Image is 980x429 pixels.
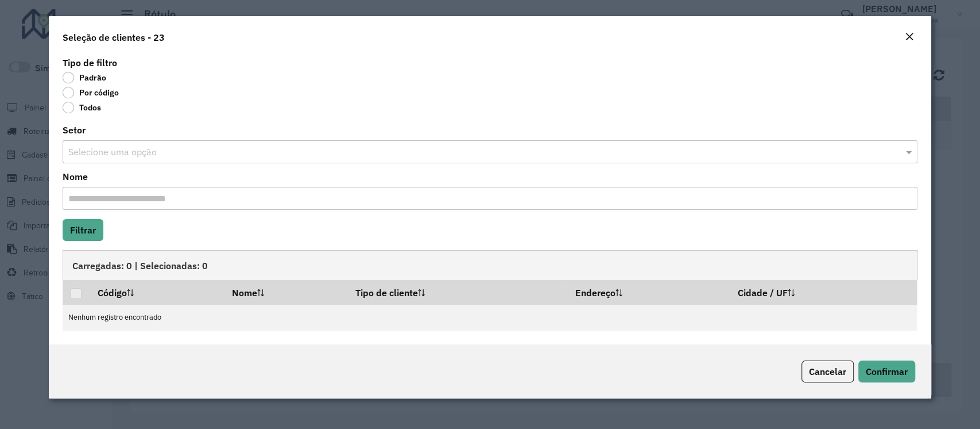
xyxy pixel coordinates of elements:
button: Close [901,30,917,45]
span: Cancelar [809,366,846,377]
th: Endereço [567,280,729,304]
th: Cidade / UF [730,280,917,304]
button: Filtrar [63,219,103,241]
th: Tipo de cliente [347,280,567,304]
div: Carregadas: 0 | Selecionadas: 0 [63,250,917,280]
button: Confirmar [858,361,915,382]
em: Fechar [905,32,914,41]
label: Setor [63,123,86,137]
h4: Seleção de clientes - 23 [63,30,165,44]
th: Nome [224,280,347,304]
label: Tipo de filtro [63,56,117,70]
th: Código [90,280,224,304]
label: Todos [63,102,101,113]
td: Nenhum registro encontrado [63,305,917,331]
button: Cancelar [801,361,854,382]
label: Nome [63,170,88,183]
span: Confirmar [866,366,908,377]
label: Por código [63,87,119,98]
label: Padrão [63,72,106,83]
